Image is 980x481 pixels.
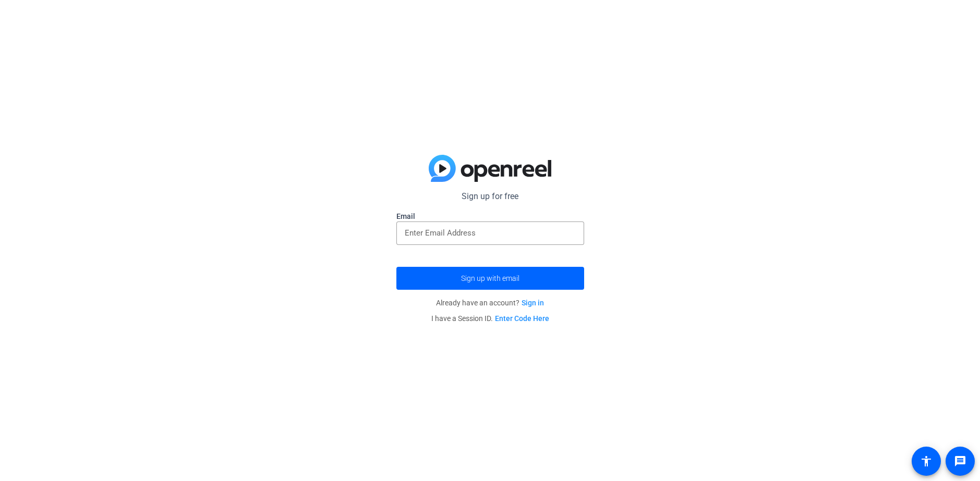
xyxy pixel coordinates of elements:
mat-icon: message [954,455,966,467]
p: Sign up for free [396,190,584,203]
a: Sign in [522,299,544,307]
span: Already have an account? [436,299,544,307]
label: Email [396,211,584,221]
img: blue-gradient.svg [429,155,551,182]
span: I have a Session ID. [431,314,549,323]
mat-icon: accessibility [920,455,933,467]
a: Enter Code Here [495,314,549,323]
button: Sign up with email [396,267,584,290]
input: Enter Email Address [405,227,576,239]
